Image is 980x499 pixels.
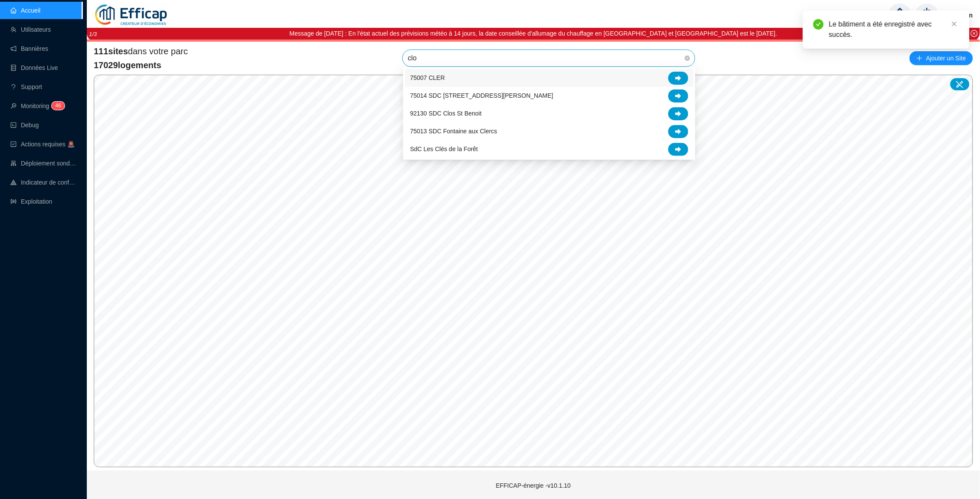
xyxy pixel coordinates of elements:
span: 4 [55,102,58,109]
span: close [951,21,957,27]
a: codeDebug [10,122,39,129]
div: Le bâtiment a été enregistré avec succès. [829,19,959,40]
span: check-circle [813,19,824,30]
span: 75014 SDC [STREET_ADDRESS][PERSON_NAME] [410,91,553,100]
sup: 46 [52,102,64,110]
span: 92130 SDC Clos St Benoit [410,109,482,118]
a: questionSupport [10,83,42,90]
div: 75007 CLER [405,69,694,87]
span: plus [917,55,923,61]
div: 75014 SDC 116 Av Gal Leclerc [405,87,694,105]
span: 75007 CLER [410,73,445,83]
span: dans votre parc [94,45,188,57]
span: 6 [58,102,61,109]
span: SdC Les Clés de la Forêt [410,145,478,154]
span: 17029 logements [94,59,188,71]
a: heat-mapIndicateur de confort [10,179,76,186]
div: 92130 SDC Clos St Benoit [405,105,694,122]
img: power [915,3,939,27]
a: slidersExploitation [10,198,52,205]
div: 75013 SDC Fontaine aux Clercs [405,122,694,140]
a: Close [950,19,959,29]
span: Ajouter un Site [926,52,966,64]
span: close-circle [685,56,690,61]
a: databaseDonnées Live [10,64,58,71]
canvas: Map [94,75,973,467]
i: 1 / 3 [89,31,97,37]
span: Actions requises 🚨 [21,141,75,148]
div: SdC Les Clés de la Forêt [405,140,694,158]
span: 75013 SDC Fontaine aux Clercs [410,127,497,136]
span: close-circle [971,30,978,37]
a: monitorMonitoring46 [10,102,62,109]
span: Dev admin [942,1,973,29]
a: homeAccueil [10,7,40,14]
a: notificationBannières [10,45,48,52]
span: EFFICAP-énergie - v10.1.10 [496,482,571,489]
span: 111 sites [94,46,128,56]
button: Ajouter un Site [910,51,973,65]
a: clusterDéploiement sondes [10,160,76,167]
div: Message de [DATE] : En l'état actuel des prévisions météo à 14 jours, la date conseillée d'alluma... [289,29,777,38]
a: teamUtilisateurs [10,26,51,33]
span: home [892,7,908,23]
span: check-square [10,141,16,147]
